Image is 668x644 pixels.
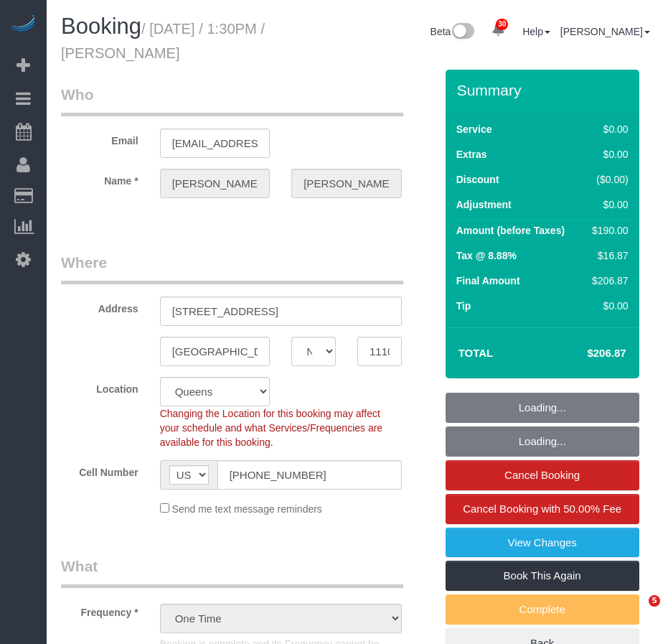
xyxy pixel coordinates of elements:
a: Help [522,26,550,37]
label: Service [456,122,492,136]
a: View Changes [446,528,639,558]
h3: Summary [457,82,632,98]
a: 30 [484,14,512,46]
span: Cancel Booking with 50.00% Fee [463,503,621,515]
div: $0.00 [586,147,628,162]
label: Location [50,377,149,396]
a: Beta [431,26,475,37]
label: Email [50,129,149,148]
h4: $206.87 [544,347,626,360]
input: Zip Code [357,337,402,366]
input: City [160,337,271,366]
legend: Where [61,252,403,284]
label: Discount [456,172,499,187]
input: Last Name [291,169,402,198]
label: Adjustment [456,197,512,212]
legend: What [61,556,403,588]
label: Final Amount [456,274,520,288]
label: Cell Number [50,460,149,480]
input: First Name [160,169,271,198]
small: / [DATE] / 1:30PM / [PERSON_NAME] [61,21,265,61]
strong: Total [458,347,494,359]
label: Tip [456,299,471,313]
span: Changing the Location for this booking may affect your schedule and what Services/Frequencies are... [160,408,383,448]
div: $16.87 [586,248,628,263]
div: $190.00 [586,223,628,238]
img: New interface [451,23,474,42]
div: $0.00 [586,299,628,313]
iframe: Intercom live chat [619,595,654,630]
label: Extras [456,147,487,162]
legend: Who [61,84,403,116]
span: 5 [649,595,660,607]
div: $206.87 [586,274,628,288]
div: ($0.00) [586,172,628,187]
a: [PERSON_NAME] [560,26,650,37]
div: $0.00 [586,197,628,212]
span: Send me text message reminders [172,503,322,515]
label: Tax @ 8.88% [456,248,517,263]
img: Automaid Logo [9,14,37,34]
label: Frequency * [50,600,149,620]
span: 30 [496,19,508,30]
a: Cancel Booking with 50.00% Fee [446,494,639,524]
span: Booking [61,14,141,39]
div: $0.00 [586,122,628,136]
label: Name * [50,169,149,188]
a: Book This Again [446,561,639,591]
label: Address [50,297,149,316]
input: Email [160,129,271,158]
label: Amount (before Taxes) [456,223,565,238]
input: Cell Number [217,460,402,490]
a: Cancel Booking [446,460,639,490]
